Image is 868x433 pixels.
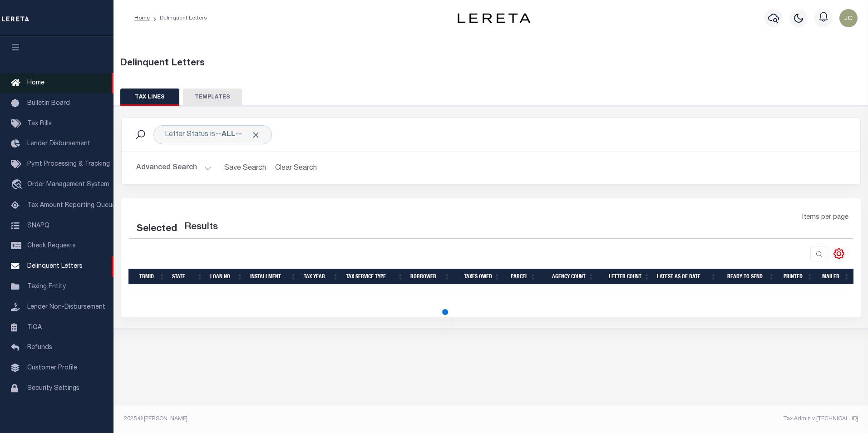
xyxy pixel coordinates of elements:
span: Taxing Entity [27,284,66,290]
button: TEMPLATES [183,89,242,106]
th: TBMID [136,269,169,285]
button: TAX LINES [120,89,179,106]
span: Items per page [802,213,848,223]
span: Tax Amount Reporting Queue [27,202,116,209]
span: Security Settings [27,385,79,392]
th: PRINTED [778,269,817,285]
th: Tax Service Type [342,269,407,285]
span: SNAPQ [27,222,49,229]
th: LATEST AS OF DATE [653,269,720,285]
th: READY TO SEND [720,269,778,285]
th: Installment [247,269,300,285]
div: Selected [136,222,177,236]
th: Tax Year [300,269,342,285]
span: Customer Profile [27,365,77,371]
span: Click to Remove [251,130,261,140]
div: Tax Admin v.[TECHNICAL_ID] [498,415,858,423]
th: BORROWER [407,269,454,285]
div: 2025 © [PERSON_NAME]. [117,415,491,423]
button: Save Search [219,159,271,177]
span: Refunds [27,344,52,351]
i: travel_explore [11,179,25,191]
th: LETTER COUNT [597,269,653,285]
li: Delinquent Letters [150,14,207,22]
img: svg+xml;base64,PHN2ZyB4bWxucz0iaHR0cDovL3d3dy53My5vcmcvMjAwMC9zdmciIHBvaW50ZXItZXZlbnRzPSJub25lIi... [839,9,858,27]
th: LOAN NO [207,269,247,285]
span: Order Management System [27,182,109,188]
span: TIQA [27,324,42,330]
th: MAILED [817,269,853,285]
div: Delinquent Letters [120,57,862,70]
span: Tax Bills [27,121,52,127]
span: Pymt Processing & Tracking [27,161,110,167]
span: Check Requests [27,243,76,249]
img: logo-dark.svg [458,13,530,23]
a: Home [134,15,150,21]
button: Advanced Search [136,159,212,177]
button: Clear Search [271,159,321,177]
span: Bulletin Board [27,100,70,107]
b: --ALL-- [215,131,242,138]
th: TAXES OWED [454,269,504,285]
span: Home [27,80,44,86]
span: Lender Disbursement [27,141,90,147]
span: Delinquent Letters [27,263,83,270]
span: Lender Non-Disbursement [27,304,105,310]
div: Click to Edit [153,125,272,144]
th: STATE [168,269,207,285]
th: Agency Count [540,269,598,285]
label: Results [184,220,218,235]
th: PARCEL [504,269,540,285]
